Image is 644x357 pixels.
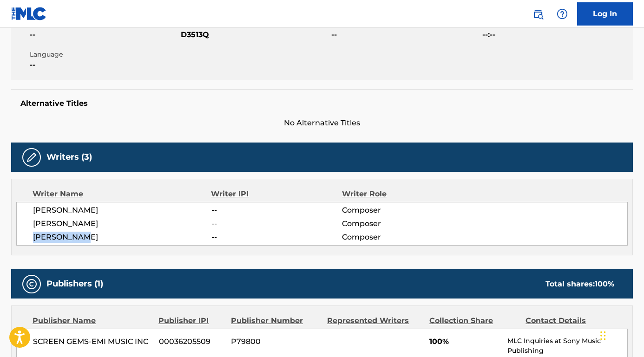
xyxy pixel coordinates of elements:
div: Glisser [600,322,606,350]
div: Total shares: [545,279,614,290]
div: Help [553,5,572,23]
div: Writer Role [342,188,461,200]
span: [PERSON_NAME] [33,205,211,216]
span: 00036205509 [159,336,224,347]
span: -- [30,59,178,71]
span: Language [30,50,178,59]
span: -- [211,205,342,216]
img: Writers [26,152,37,163]
span: No Alternative Titles [11,117,633,129]
span: 100% [429,336,500,347]
span: --:-- [482,29,631,40]
div: Publisher IPI [158,315,224,326]
h5: Publishers (1) [46,279,103,289]
img: search [532,8,544,19]
span: -- [30,29,178,40]
div: Publisher Name [33,315,151,326]
div: Contact Details [526,315,615,326]
div: Writer Name [33,188,211,200]
div: Collection Share [429,315,519,326]
span: -- [211,232,342,243]
div: Represented Writers [327,315,422,326]
div: Publisher Number [231,315,320,326]
span: [PERSON_NAME] [33,218,211,229]
img: help [557,8,568,19]
a: Public Search [529,5,547,23]
h5: Writers (3) [46,152,92,162]
span: SCREEN GEMS-EMI MUSIC INC [33,336,152,347]
img: Publishers [26,279,37,290]
div: Writer IPI [211,188,342,200]
span: [PERSON_NAME] [33,232,211,243]
span: 100 % [595,279,614,288]
span: Composer [342,232,461,243]
span: Composer [342,218,461,229]
iframe: Chat Widget [598,312,644,357]
a: Log In [577,2,633,26]
span: -- [331,29,480,40]
span: D3513Q [181,29,329,40]
div: Widget de chat [598,312,644,357]
img: MLC Logo [11,7,47,20]
span: Composer [342,205,461,216]
p: MLC Inquiries at Sony Music Publishing [507,336,627,356]
span: -- [211,218,342,229]
span: P79800 [231,336,320,347]
h5: Alternative Titles [20,99,624,108]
